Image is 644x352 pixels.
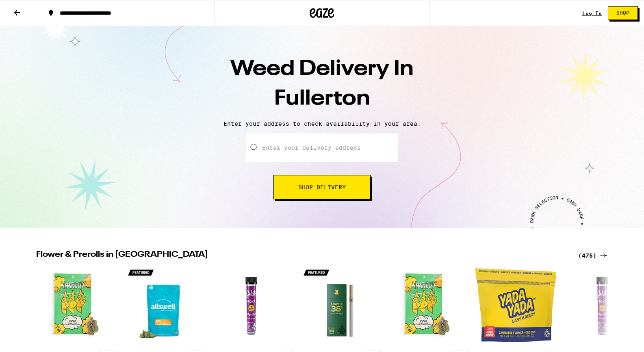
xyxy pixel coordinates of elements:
[124,265,205,346] img: Allswell - Jack's Revenge - 14g
[36,265,117,346] img: Anarchy - Banana OG - 3.5g
[274,88,370,109] span: Fullerton
[273,175,371,199] button: Shop Delivery
[578,251,608,260] a: (475)
[246,133,398,162] input: Enter your delivery address
[180,55,464,114] h1: Weed Delivery In
[8,120,636,127] p: Enter your address to check availability in your area.
[212,265,293,346] img: Gelato - Grape Pie - 1g
[608,6,638,20] button: Shop
[582,11,602,16] a: Log In
[602,6,644,20] a: Shop
[563,265,644,346] img: Gelato - Papaya - 1g
[475,265,556,346] img: Yada Yada - Gush Mints Pre-Ground - 14g
[298,184,346,190] span: Shop Delivery
[616,11,629,15] span: Shop
[299,265,381,346] img: Lowell Farms - Lowell 35s: Mind Safari 10-Pack - 3.5g
[36,251,568,260] h2: Flower & Prerolls in [GEOGRAPHIC_DATA]
[387,265,468,346] img: Anarchy - Runtz Mode - 3.5g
